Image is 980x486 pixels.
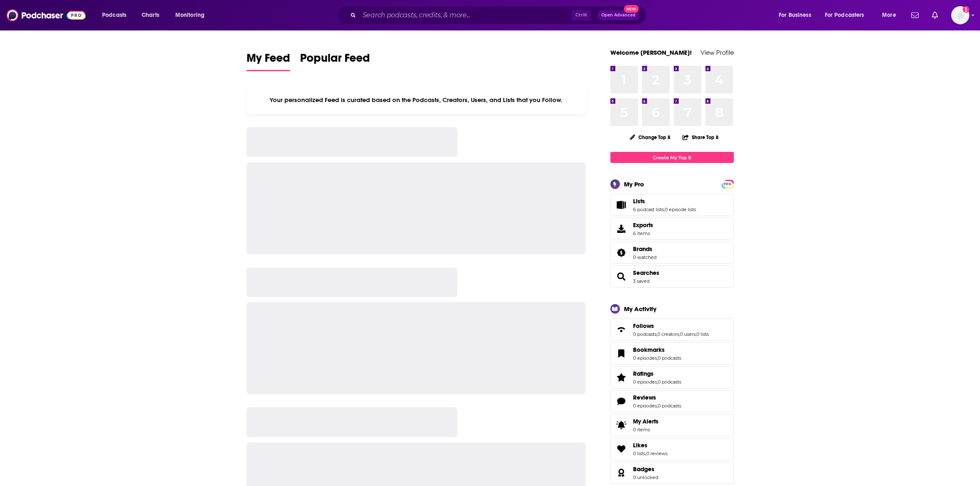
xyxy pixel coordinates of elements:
a: 0 lists [696,331,709,337]
span: My Feed [247,51,290,70]
a: 3 saved [633,278,649,284]
button: open menu [876,9,906,22]
div: My Pro [624,180,644,188]
a: Searches [613,271,630,282]
a: 0 podcasts [658,355,681,361]
span: Charts [142,9,159,21]
a: 6 podcast lists [633,207,664,212]
span: Badges [610,462,734,484]
a: 0 reviews [646,451,668,456]
span: New [624,5,639,13]
a: 0 podcasts [658,379,681,385]
a: 0 episodes [633,355,657,361]
span: More [882,9,896,21]
a: Lists [633,198,696,205]
a: 0 episodes [633,403,657,409]
a: Lists [613,199,630,211]
a: Follows [613,324,630,335]
span: For Podcasters [825,9,864,21]
img: Podchaser - Follow, Share and Rate Podcasts [7,7,86,23]
span: Brands [633,245,652,253]
span: , [664,207,665,212]
span: Badges [633,465,654,473]
span: Monitoring [175,9,205,21]
span: Exports [633,221,653,229]
button: open menu [96,9,137,22]
a: Searches [633,269,659,277]
a: 0 episode lists [665,207,696,212]
span: , [645,451,646,456]
a: Ratings [633,370,681,377]
span: My Alerts [633,418,659,425]
span: Reviews [633,394,656,401]
button: Open AdvancedNew [598,10,639,20]
a: Popular Feed [300,51,370,71]
span: Bookmarks [633,346,665,353]
span: Reviews [610,390,734,412]
a: Welcome [PERSON_NAME]! [610,49,692,56]
a: 0 creators [657,331,679,337]
span: Ratings [610,366,734,388]
span: Follows [633,322,654,330]
a: Reviews [613,395,630,407]
span: Ratings [633,370,654,377]
a: 0 unlocked [633,474,658,480]
span: 6 items [633,230,653,236]
a: Likes [613,443,630,455]
span: , [696,331,696,337]
a: Brands [613,247,630,258]
button: Change Top 8 [625,132,676,142]
span: Popular Feed [300,51,370,70]
a: Show notifications dropdown [908,8,922,22]
a: Bookmarks [633,346,681,353]
span: Follows [610,319,734,341]
a: Brands [633,245,656,253]
span: Likes [610,438,734,460]
img: User Profile [951,6,969,24]
span: , [657,403,658,409]
span: , [657,379,658,385]
button: open menu [819,9,876,22]
a: Follows [633,322,709,330]
a: Badges [633,465,658,473]
button: open menu [773,9,822,22]
div: Search podcasts, credits, & more... [345,6,654,25]
span: Brands [610,242,734,264]
a: 0 podcasts [658,403,681,409]
span: , [679,331,680,337]
a: Likes [633,442,668,449]
svg: Add a profile image [963,6,969,13]
a: Ratings [613,372,630,383]
a: Charts [136,9,164,22]
a: Bookmarks [613,348,630,359]
a: 0 watched [633,254,656,260]
span: Exports [613,223,630,235]
a: PRO [723,181,733,187]
a: 0 users [680,331,696,337]
div: Your personalized Feed is curated based on the Podcasts, Creators, Users, and Lists that you Follow. [247,86,586,114]
a: My Alerts [610,414,734,436]
button: open menu [170,9,215,22]
span: My Alerts [613,419,630,431]
a: My Feed [247,51,290,71]
a: Badges [613,467,630,479]
span: Bookmarks [610,342,734,365]
a: Show notifications dropdown [929,8,941,22]
span: Lists [633,198,645,205]
button: Share Top 8 [682,129,719,145]
span: Podcasts [102,9,126,21]
a: Reviews [633,394,681,401]
span: Likes [633,442,647,449]
a: View Profile [701,49,734,56]
input: Search podcasts, credits, & more... [359,9,572,22]
span: Lists [610,194,734,216]
a: 0 episodes [633,379,657,385]
div: My Activity [624,305,656,313]
span: Logged in as hjones [951,6,969,24]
